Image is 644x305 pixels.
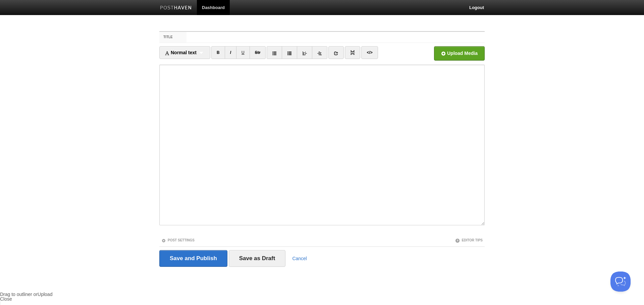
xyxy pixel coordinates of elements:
[161,238,195,242] a: Post Settings
[211,46,225,59] a: CTRL+B
[328,46,344,59] a: Insert link
[297,46,312,59] a: Outdent
[159,250,227,267] input: Save and Publish
[267,46,282,59] a: Unordered list
[455,238,483,242] a: Editor Tips
[292,256,307,261] a: Cancel
[610,272,631,292] iframe: Help Scout Beacon - Open
[225,46,236,59] a: CTRL+I
[165,50,197,55] span: Normal text
[345,46,360,59] a: Insert Read More
[255,50,261,55] del: Str
[312,46,327,59] a: Indent
[350,50,355,55] img: pagebreak-icon.png
[160,6,192,11] img: Posthaven-bar
[236,46,250,59] a: CTRL+U
[282,46,297,59] a: Ordered list
[159,32,186,43] label: Title
[38,292,52,297] span: Upload
[361,46,378,59] a: Edit HTML
[229,250,286,267] input: Save as Draft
